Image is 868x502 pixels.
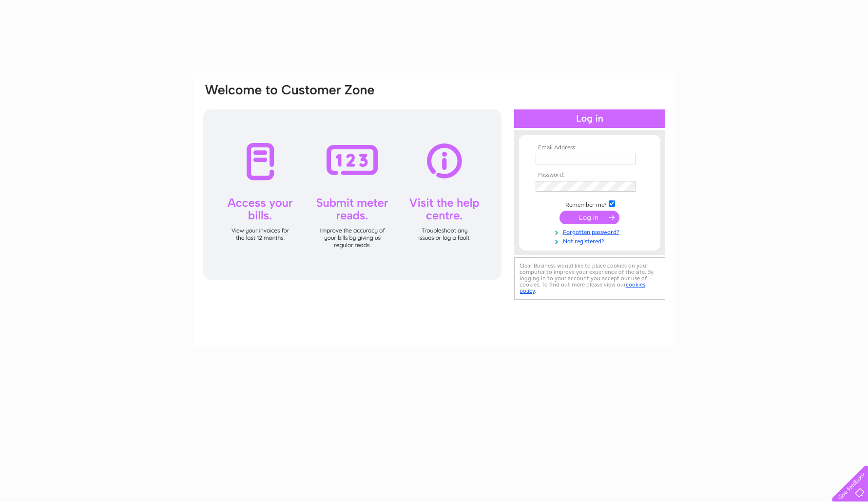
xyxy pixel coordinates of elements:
a: Not registered? [536,236,646,245]
a: cookies policy [520,281,645,294]
th: Email Address: [533,144,646,151]
div: Clear Business would like to place cookies on your computer to improve your experience of the sit... [514,257,665,300]
th: Password: [533,172,646,179]
td: Remember me? [533,199,646,209]
a: Forgotten password? [536,227,646,236]
input: Submit [559,211,619,224]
